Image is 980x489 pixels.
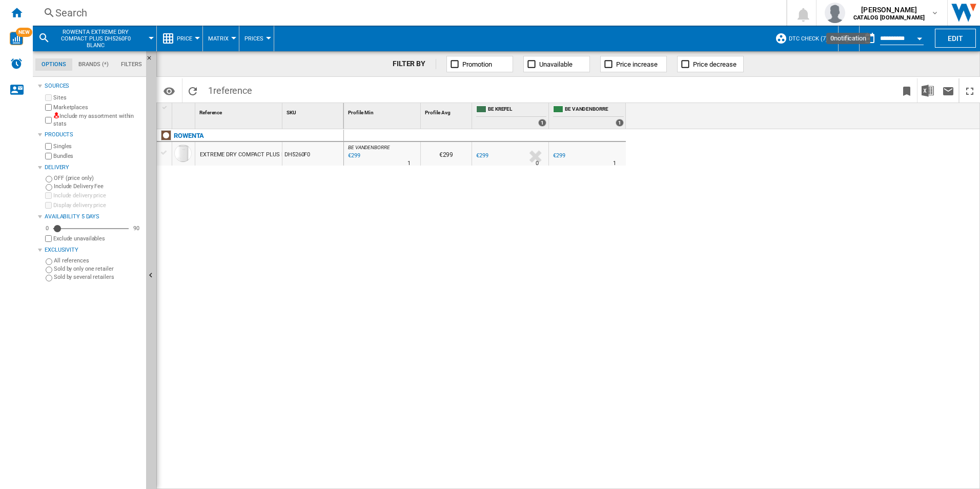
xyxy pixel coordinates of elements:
[162,26,197,51] div: Price
[475,151,488,161] div: €299
[45,164,142,172] div: Delivery
[208,26,234,51] div: Matrix
[200,143,326,167] div: EXTREME DRY COMPACT PLUS DH5260F0 BLANC
[446,56,513,72] button: Promotion
[853,5,925,15] span: [PERSON_NAME]
[53,142,142,150] label: Singles
[775,26,833,51] div: DTC check (7)
[853,14,925,21] b: CATALOG [DOMAIN_NAME]
[53,104,142,111] label: Marketplaces
[346,151,360,161] div: Last updated : Tuesday, 23 September 2025 12:28
[959,78,980,103] button: Maximize
[197,103,282,119] div: Reference Sort None
[46,267,52,273] input: Sold by only one retailer
[45,104,52,111] input: Marketplaces
[565,106,624,114] span: BE VANDENBORRE
[45,131,142,139] div: Products
[53,223,129,234] md-slider: Availability
[910,28,929,46] button: Open calendar
[174,103,195,119] div: Sort None
[488,106,546,114] span: BE KREFEL
[54,182,142,190] label: Include Delivery Fee
[45,235,52,242] input: Display delivery price
[10,57,23,70] img: alerts-logo.svg
[552,151,565,161] div: €299
[174,130,204,142] div: Click to filter on that brand
[54,29,137,49] span: ROWENTA EXTREME DRY COMPACT PLUS DH5260F0 BLANC
[131,225,142,232] div: 90
[839,26,860,51] md-menu: Currency
[551,103,626,129] div: BE VANDENBORRE 1 offers sold by BE VANDENBORRE
[54,257,142,264] label: All references
[45,213,142,221] div: Availability 5 Days
[935,29,976,48] button: Edit
[54,174,142,182] label: OFF (price only)
[553,152,565,159] div: €299
[462,60,492,68] span: Promotion
[825,3,845,23] img: profile.jpg
[346,103,420,119] div: Profile Min Sort None
[844,33,849,44] span: €
[159,81,179,100] button: Options
[54,26,147,51] button: ROWENTA EXTREME DRY COMPACT PLUS DH5260F0 BLANC
[616,60,658,68] span: Price increase
[16,28,32,37] span: NEW
[789,35,828,42] span: DTC check (7)
[844,26,854,51] button: €
[55,6,760,20] div: Search
[474,103,548,129] div: BE KREFEL 1 offers sold by BE KREFEL
[213,85,252,96] span: reference
[53,201,142,209] label: Display delivery price
[53,112,59,118] img: mysite-not-bg-18x18.png
[423,103,472,119] div: Profile Avg Sort None
[917,78,938,103] button: Download in Excel
[421,142,472,166] div: €299
[182,78,203,103] button: Reload
[45,192,52,199] input: Include delivery price
[72,58,115,71] md-tab-item: Brands (*)
[284,103,343,119] div: SKU Sort None
[35,58,72,71] md-tab-item: Options
[45,94,52,101] input: Sites
[53,152,142,160] label: Bundles
[282,142,343,166] div: DH5260F0
[203,78,257,100] span: 1
[177,35,192,42] span: Price
[896,78,917,103] button: Bookmark this report
[425,110,451,115] span: Profile Avg
[789,26,833,51] button: DTC check (7)
[860,28,880,49] button: md-calendar
[45,82,142,90] div: Sources
[922,85,934,97] img: excel-24x24.png
[53,192,142,199] label: Include delivery price
[53,94,142,101] label: Sites
[54,265,142,273] label: Sold by only one retailer
[53,112,142,128] label: Include my assortment within stats
[45,246,142,254] div: Exclusivity
[46,184,52,191] input: Include Delivery Fee
[348,145,390,150] span: BE VANDENBORRE
[287,110,296,115] span: SKU
[45,143,52,150] input: Singles
[348,110,374,115] span: Profile Min
[677,56,744,72] button: Price decrease
[46,275,52,281] input: Sold by several retailers
[197,103,282,119] div: Sort None
[199,110,222,115] span: Reference
[539,60,573,68] span: Unavailable
[600,56,667,72] button: Price increase
[346,103,420,119] div: Sort None
[177,26,197,51] button: Price
[45,114,52,127] input: Include my assortment within stats
[115,58,148,71] md-tab-item: Filters
[146,51,158,70] button: Hide
[45,153,52,159] input: Bundles
[38,26,151,51] div: ROWENTA EXTREME DRY COMPACT PLUS DH5260F0 BLANC
[693,60,737,68] span: Price decrease
[244,26,269,51] button: Prices
[43,225,51,232] div: 0
[938,78,958,103] button: Send this report by email
[616,119,624,127] div: 1 offers sold by BE VANDENBORRE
